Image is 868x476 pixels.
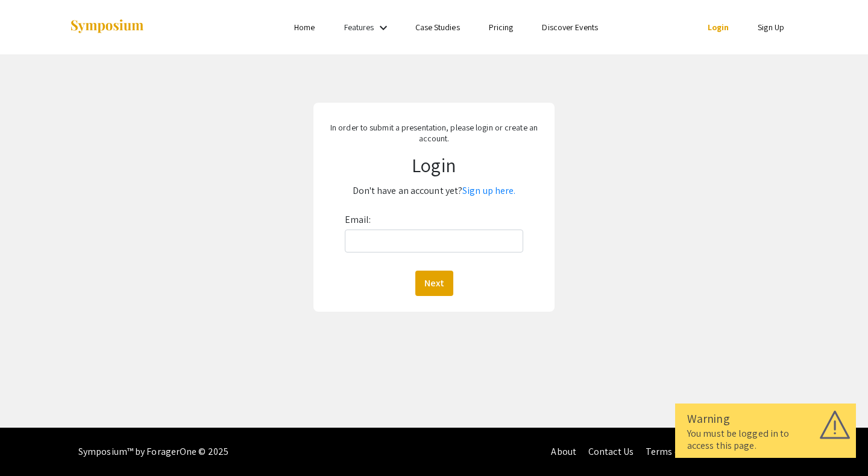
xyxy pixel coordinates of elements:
p: Don't have an account yet? [322,181,546,201]
button: Next [415,271,453,296]
a: Features [344,22,374,33]
a: Home [294,22,315,33]
p: In order to submit a presentation, please login or create an account. [322,122,546,144]
div: Symposium™ by ForagerOne © 2025 [78,428,228,476]
a: Discover Events [542,22,598,33]
img: Symposium by ForagerOne [69,19,145,35]
a: About [551,445,576,458]
div: Warning [687,410,844,428]
a: Contact Us [588,445,634,458]
label: Email: [345,210,371,230]
a: Terms of Service [646,445,714,458]
a: Login [708,22,729,33]
a: Pricing [489,22,514,33]
a: Sign Up [758,22,784,33]
h1: Login [322,153,546,176]
a: Case Studies [415,22,460,33]
mat-icon: Expand Features list [376,21,391,35]
a: Sign up here. [462,184,515,197]
div: You must be logged in to access this page. [687,428,844,452]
